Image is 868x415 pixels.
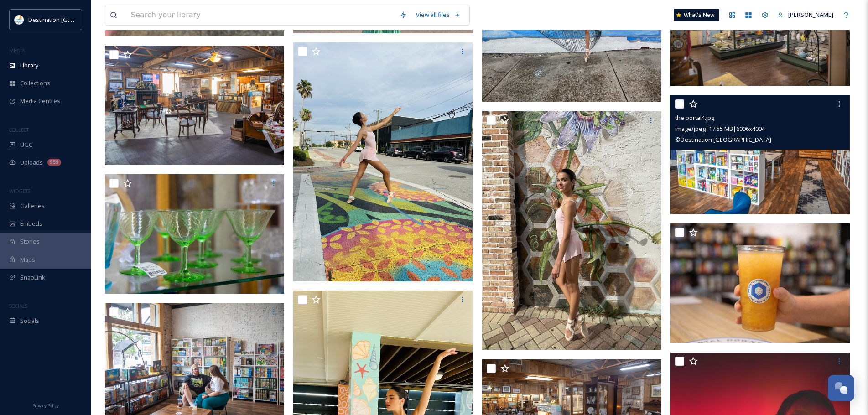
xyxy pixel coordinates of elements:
[20,158,43,167] span: Uploads
[20,255,35,264] span: Maps
[126,5,395,25] input: Search your library
[9,47,25,54] span: MEDIA
[773,6,838,24] a: [PERSON_NAME]
[32,403,59,409] span: Privacy Policy
[675,114,714,122] span: the portal4.jpg
[9,126,29,133] span: COLLECT
[105,46,284,165] img: main street antiques7.jpg
[9,187,30,194] span: WIDGETS
[105,174,284,294] img: main street antiques6.jpg
[15,15,24,24] img: download.png
[9,302,27,309] span: SOCIALS
[20,273,45,282] span: SnapLink
[411,6,465,24] a: View all files
[675,124,765,133] span: image/jpeg | 17.55 MB | 6006 x 4004
[32,399,59,410] a: Privacy Policy
[20,97,60,105] span: Media Centres
[670,223,850,343] img: the portal2.jpg
[828,375,854,401] button: Open Chat
[788,10,833,19] span: [PERSON_NAME]
[674,9,719,21] a: What's New
[20,140,32,149] span: UGC
[28,15,119,24] span: Destination [GEOGRAPHIC_DATA]
[20,316,39,325] span: Socials
[20,219,42,228] span: Embeds
[20,79,50,88] span: Collections
[675,135,771,144] span: © Destination [GEOGRAPHIC_DATA]
[670,95,850,214] img: the portal4.jpg
[482,111,661,350] img: Downtown Mural Trail (2).jpeg
[20,237,40,246] span: Stories
[20,202,45,210] span: Galleries
[293,42,473,281] img: Downtown Mural Trail (3).jpeg
[47,159,61,166] div: 959
[20,61,38,70] span: Library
